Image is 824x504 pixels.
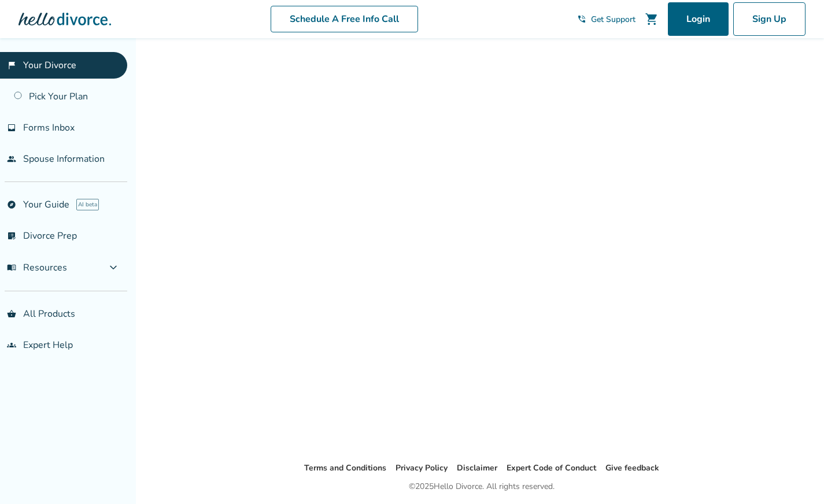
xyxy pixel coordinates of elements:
[645,12,659,26] span: shopping_cart
[591,14,635,25] span: Get Support
[577,14,586,24] span: phone_in_talk
[7,154,16,164] span: people
[409,480,555,494] div: © 2025 Hello Divorce. All rights reserved.
[7,263,16,272] span: menu_book
[733,2,805,36] a: Sign Up
[7,231,16,240] span: list_alt_check
[7,61,16,70] span: flag_2
[7,123,16,132] span: inbox
[271,6,418,32] a: Schedule A Free Info Call
[23,121,75,134] span: Forms Inbox
[7,309,16,318] span: shopping_basket
[577,14,635,25] a: phone_in_talkGet Support
[668,2,729,36] a: Login
[304,462,386,473] a: Terms and Conditions
[76,199,99,210] span: AI beta
[396,462,448,473] a: Privacy Policy
[457,461,497,475] li: Disclaimer
[7,340,16,350] span: groups
[7,261,67,274] span: Resources
[7,200,16,209] span: explore
[605,461,659,475] li: Give feedback
[106,261,120,275] span: expand_more
[507,462,596,473] a: Expert Code of Conduct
